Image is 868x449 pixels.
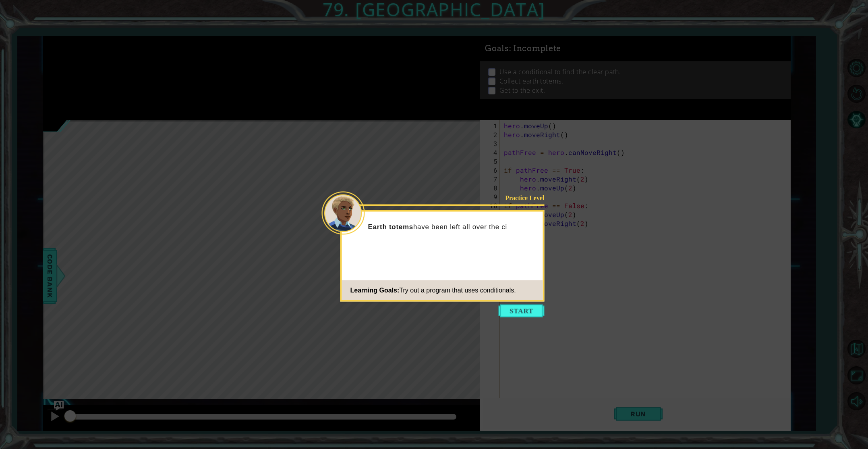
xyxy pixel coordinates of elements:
[499,305,545,317] button: Start
[493,194,545,202] div: Practice Level
[368,223,413,230] strong: Earth totems
[399,286,516,293] span: Try out a program that uses conditionals.
[350,286,400,293] span: Learning Goals:
[368,222,537,231] p: have been left all over the ci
